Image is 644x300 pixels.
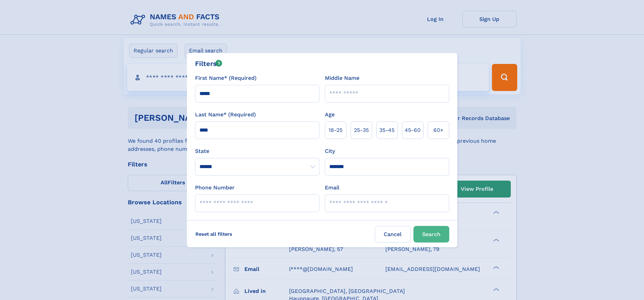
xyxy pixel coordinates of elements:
label: Age [325,111,335,119]
label: State [195,147,319,155]
label: First Name* (Required) [195,74,257,82]
span: 25‑35 [354,126,369,134]
label: Middle Name [325,74,359,82]
label: Cancel [375,226,411,243]
span: 18‑25 [329,126,342,134]
span: 45‑60 [405,126,421,134]
button: Search [413,226,449,243]
div: Filters [195,59,222,69]
label: City [325,147,335,155]
span: 60+ [433,126,444,134]
label: Last Name* (Required) [195,111,256,119]
label: Email [325,184,339,192]
span: 35‑45 [379,126,395,134]
label: Reset all filters [191,226,237,242]
label: Phone Number [195,184,235,192]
